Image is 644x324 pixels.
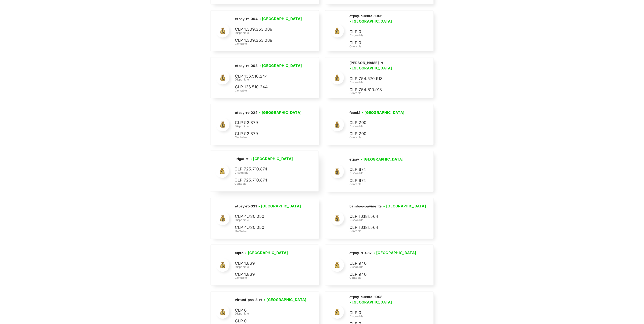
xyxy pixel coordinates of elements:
[235,131,303,137] p: CLP 92.379
[349,178,417,184] p: CLP 674
[259,63,302,68] h3: • [GEOGRAPHIC_DATA]
[234,166,302,173] p: CLP 725.710.874
[245,250,288,256] h3: • [GEOGRAPHIC_DATA]
[235,136,303,140] div: Contable
[234,177,302,184] p: CLP 725.710.874
[349,131,417,137] p: CLP 200
[235,271,303,278] p: CLP 1.869
[349,204,382,209] h2: bamboo-payments
[349,214,417,220] p: CLP 16.181.564
[234,182,302,186] div: Contable
[234,157,249,161] h2: urigol-rt
[349,276,418,280] div: Contable
[349,260,417,267] p: CLP 940
[235,120,303,126] p: CLP 92.379
[250,156,293,162] h3: • [GEOGRAPHIC_DATA]
[349,157,359,162] h2: etpay
[349,29,417,35] p: CLP 0
[349,218,428,222] div: Disponible
[349,76,417,82] p: CLP 754.570.913
[235,89,303,93] div: Contable
[235,218,303,222] div: Disponible
[349,124,417,129] div: Disponible
[349,300,392,305] h3: • [GEOGRAPHIC_DATA]
[235,64,258,68] h2: etpay-rt-003
[235,298,262,302] h2: virtual-pos-3-rt
[349,171,417,175] div: Disponible
[349,265,418,269] div: Disponible
[235,229,303,233] div: Contable
[235,31,303,35] div: Disponible
[349,40,417,46] p: CLP 0
[235,204,257,209] h2: etpay-rt-031
[235,312,308,316] div: Disponible
[349,33,428,37] div: Disponible
[374,250,416,256] h3: • [GEOGRAPHIC_DATA]
[259,110,302,115] h3: • [GEOGRAPHIC_DATA]
[362,110,405,115] h3: • [GEOGRAPHIC_DATA]
[234,171,302,175] div: Disponible
[259,16,302,21] h3: • [GEOGRAPHIC_DATA]
[349,295,383,299] h2: etpay-cuenta-1008
[349,315,428,319] div: Disponible
[349,251,372,255] h2: etpay-rt-037
[235,260,303,267] p: CLP 1.869
[349,14,383,18] h2: etpay-cuenta-1006
[349,167,417,173] p: CLP 674
[361,157,404,162] h3: • [GEOGRAPHIC_DATA]
[349,182,417,186] div: Contable
[349,225,417,231] p: CLP 16.181.564
[349,120,417,126] p: CLP 200
[235,26,303,33] p: CLP 1.309.353.089
[349,91,428,95] div: Contable
[235,78,303,82] div: Disponible
[235,225,303,231] p: CLP 4.730.050
[235,110,257,115] h2: etpay-rt-024
[349,61,383,65] h2: [PERSON_NAME]-rt
[235,84,303,90] p: CLP 136.510.244
[235,37,303,44] p: CLP 1.309.353.089
[349,310,417,316] p: CLP 0
[383,204,426,209] h3: • [GEOGRAPHIC_DATA]
[235,307,303,314] p: CLP 0
[235,276,303,280] div: Contable
[235,251,244,255] h2: clpro
[349,65,392,71] h3: • [GEOGRAPHIC_DATA]
[349,229,428,233] div: Contable
[235,73,303,80] p: CLP 136.510.244
[349,136,417,140] div: Contable
[258,204,301,209] h3: • [GEOGRAPHIC_DATA]
[235,214,303,220] p: CLP 4.730.050
[349,80,428,84] div: Disponible
[235,124,303,129] div: Disponible
[235,17,258,21] h2: etpay-rt-004
[349,18,392,24] h3: • [GEOGRAPHIC_DATA]
[235,42,303,46] div: Contable
[349,44,428,48] div: Contable
[235,265,303,269] div: Disponible
[264,297,307,303] h3: • [GEOGRAPHIC_DATA]
[349,87,417,93] p: CLP 754.610.913
[349,271,417,278] p: CLP 940
[349,110,360,115] h2: fcacl2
